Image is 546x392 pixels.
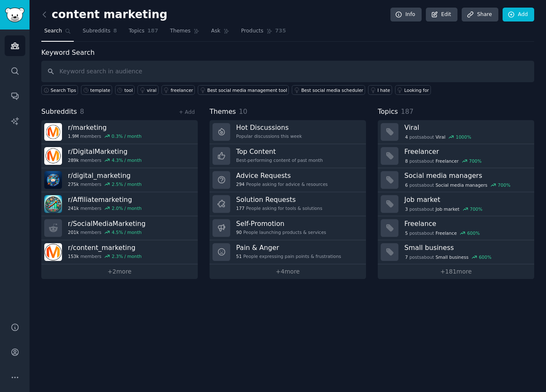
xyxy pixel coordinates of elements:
[405,206,408,212] span: 3
[112,253,142,259] div: 2.3 % / month
[126,24,161,42] a: Topics187
[68,133,142,139] div: members
[405,254,408,260] span: 7
[236,253,341,259] div: People expressing pain points & frustrations
[68,147,142,156] h3: r/ DigitalMarketing
[44,123,62,141] img: marketing
[171,87,193,93] div: freelancer
[208,24,232,42] a: Ask
[124,87,133,93] div: tool
[275,27,286,35] span: 735
[236,195,322,204] h3: Solution Requests
[404,87,429,93] div: Looking for
[236,133,302,139] div: Popular discussions this week
[170,27,191,35] span: Themes
[112,133,142,139] div: 0.3 % / month
[41,48,94,56] label: Keyword Search
[129,27,144,35] span: Topics
[404,133,472,141] div: post s about
[44,147,62,165] img: DigitalMarketing
[211,27,221,35] span: Ask
[68,195,142,204] h3: r/ Affiliatemarketing
[238,24,289,42] a: Products735
[41,168,198,192] a: r/digital_marketing275kmembers2.5% / month
[405,158,408,164] span: 8
[469,158,481,164] div: 700 %
[210,192,366,216] a: Solution Requests177People asking for tools & solutions
[239,107,247,115] span: 10
[68,229,145,235] div: members
[41,85,78,95] button: Search Tips
[41,8,167,21] h2: content marketing
[301,87,363,93] div: Best social media scheduler
[292,85,365,95] a: Best social media scheduler
[378,264,534,279] a: +181more
[378,144,534,168] a: Freelancer8postsaboutFreelancer700%
[236,181,245,187] span: 294
[41,216,198,240] a: r/SocialMediaMarketing201kmembers4.5% / month
[83,27,110,35] span: Subreddits
[210,264,366,279] a: +4more
[115,85,134,95] a: tool
[44,243,62,261] img: content_marketing
[404,219,528,228] h3: Freelance
[368,85,392,95] a: I hate
[236,253,242,259] span: 51
[68,181,142,187] div: members
[436,206,460,212] span: Job market
[44,27,62,35] span: Search
[80,24,120,42] a: Subreddits8
[236,205,322,211] div: People asking for tools & solutions
[405,182,408,188] span: 6
[405,134,408,140] span: 4
[5,8,24,22] img: GummySearch logo
[68,123,142,132] h3: r/ marketing
[236,157,323,163] div: Best-performing content of past month
[147,87,156,93] div: viral
[41,24,74,42] a: Search
[436,254,468,260] span: Small business
[210,168,366,192] a: Advice Requests294People asking for advice & resources
[112,205,142,211] div: 2.0 % / month
[68,157,79,163] span: 289k
[236,229,326,235] div: People launching products & services
[137,85,158,95] a: viral
[167,24,202,42] a: Themes
[390,8,422,22] a: Info
[470,206,482,212] div: 700 %
[210,120,366,144] a: Hot DiscussionsPopular discussions this week
[236,123,302,132] h3: Hot Discussions
[41,144,198,168] a: r/DigitalMarketing289kmembers4.3% / month
[378,107,398,117] span: Topics
[44,195,62,213] img: Affiliatemarketing
[377,87,390,93] div: I hate
[436,158,459,164] span: Freelancer
[112,229,142,235] div: 4.5 % / month
[404,205,483,213] div: post s about
[80,107,84,115] span: 8
[404,157,482,165] div: post s about
[498,182,511,188] div: 700 %
[404,147,528,156] h3: Freelancer
[210,144,366,168] a: Top ContentBest-performing content of past month
[236,243,341,252] h3: Pain & Anger
[404,243,528,252] h3: Small business
[68,253,79,259] span: 153k
[68,157,142,163] div: members
[68,181,79,187] span: 275k
[41,192,198,216] a: r/Affiliatemarketing241kmembers2.0% / month
[68,229,79,235] span: 201k
[51,87,76,93] span: Search Tips
[236,181,328,187] div: People asking for advice & resources
[112,181,142,187] div: 2.5 % / month
[41,107,77,117] span: Subreddits
[113,27,117,35] span: 8
[378,216,534,240] a: Freelance5postsaboutFreelance600%
[404,123,528,132] h3: Viral
[210,240,366,264] a: Pain & Anger51People expressing pain points & frustrations
[207,87,287,93] div: Best social media management tool
[41,120,198,144] a: r/marketing1.9Mmembers0.3% / month
[161,85,195,95] a: freelancer
[404,229,481,237] div: post s about
[90,87,110,93] div: template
